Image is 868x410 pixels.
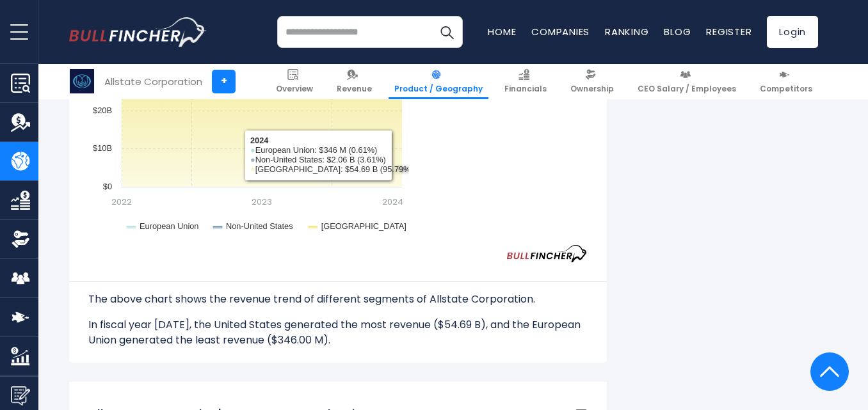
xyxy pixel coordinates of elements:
a: Competitors [754,64,818,99]
a: Ownership [565,64,620,99]
span: Competitors [760,84,812,94]
span: Financials [504,84,547,94]
p: The above chart shows the revenue trend of different segments of Allstate Corporation. [88,292,588,307]
a: Companies [531,25,590,38]
text: $10B [93,143,112,153]
a: Home [488,25,516,38]
text: $0 [103,182,112,191]
text: $20B [93,106,112,115]
a: Revenue [331,64,378,99]
a: Overview [270,64,319,99]
button: Search [431,16,463,48]
a: Blog [664,25,691,38]
img: Ownership [11,230,30,249]
a: Financials [499,64,552,99]
a: Product / Geography [389,64,488,99]
img: bullfincher logo [69,17,207,47]
img: ALL logo [70,69,94,93]
span: Overview [276,84,313,94]
a: Register [706,25,751,38]
span: CEO Salary / Employees [638,84,736,94]
a: CEO Salary / Employees [632,64,742,99]
a: Go to homepage [69,17,207,47]
text: Non-United States [226,221,293,231]
text: 2024 [382,196,403,208]
a: Ranking [605,25,648,38]
p: In fiscal year [DATE], the United States generated the most revenue ($54.69 B), and the European ... [88,317,588,348]
text: 2022 [111,196,132,208]
a: + [212,70,236,93]
text: European Union [140,221,199,231]
a: Login [767,16,818,48]
text: [GEOGRAPHIC_DATA] [321,221,406,231]
span: Product / Geography [394,84,483,94]
span: Ownership [570,84,614,94]
span: Revenue [337,84,372,94]
text: 2023 [252,196,272,208]
div: Allstate Corporation [104,74,202,89]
